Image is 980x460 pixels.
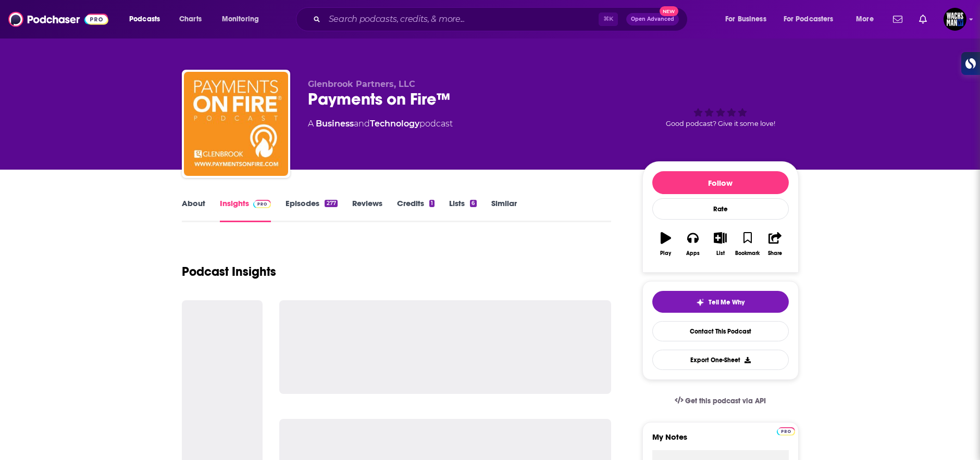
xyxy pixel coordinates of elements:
div: Good podcast? Give it some love! [642,79,799,144]
a: Show notifications dropdown [889,10,907,28]
span: New [660,6,678,16]
a: About [182,198,205,222]
button: open menu [777,11,849,28]
span: Logged in as WachsmanNY [944,8,966,31]
a: Reviews [352,198,382,222]
button: List [706,225,734,263]
input: Search podcasts, credits, & more... [325,11,599,28]
img: Podchaser - Follow, Share and Rate Podcasts [8,9,108,29]
a: Episodes277 [286,198,337,222]
a: Technology [370,119,419,129]
button: Show profile menu [944,8,966,31]
div: Search podcasts, credits, & more... [306,7,698,31]
button: open menu [849,11,887,28]
button: open menu [718,11,779,28]
a: Pro website [777,426,795,436]
button: Play [652,225,679,263]
a: Charts [172,11,208,28]
button: Apps [679,225,706,263]
div: List [716,250,725,257]
button: Open AdvancedNew [626,13,679,25]
button: tell me why sparkleTell Me Why [652,291,789,313]
button: Export One-Sheet [652,350,789,370]
a: Business [316,119,354,129]
span: and [354,119,370,129]
a: InsightsPodchaser Pro [220,198,271,222]
span: Glenbrook Partners, LLC [308,79,415,89]
button: Follow [652,171,789,194]
a: Get this podcast via API [666,388,775,414]
span: More [856,12,874,27]
a: Lists6 [449,198,476,222]
span: Tell Me Why [709,298,745,306]
a: Show notifications dropdown [915,10,931,28]
div: Bookmark [735,250,760,257]
h1: Podcast Insights [182,264,276,279]
span: Monitoring [222,12,259,27]
a: Contact This Podcast [652,321,789,341]
a: Similar [491,198,517,222]
button: Bookmark [734,225,761,263]
span: ⌘ K [599,12,618,26]
label: My Notes [652,432,789,450]
span: For Podcasters [784,12,834,27]
div: Play [660,250,671,257]
div: Apps [686,250,700,257]
button: open menu [215,11,272,28]
span: Charts [179,12,202,27]
span: Podcasts [129,12,160,27]
div: Rate [652,198,789,220]
button: Share [761,225,788,263]
a: Credits1 [397,198,435,222]
img: Podchaser Pro [253,200,271,208]
img: Podchaser Pro [777,427,795,436]
div: 277 [325,200,337,207]
div: Share [768,250,782,257]
span: Get this podcast via API [685,397,766,405]
div: 1 [429,200,435,207]
img: Payments on Fire™ [184,72,288,176]
span: Good podcast? Give it some love! [666,120,775,127]
div: 6 [470,200,476,207]
img: tell me why sparkle [696,298,704,306]
button: open menu [122,11,173,28]
span: For Business [725,12,766,27]
img: User Profile [944,8,966,31]
div: A podcast [308,118,453,130]
span: Open Advanced [631,17,674,22]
